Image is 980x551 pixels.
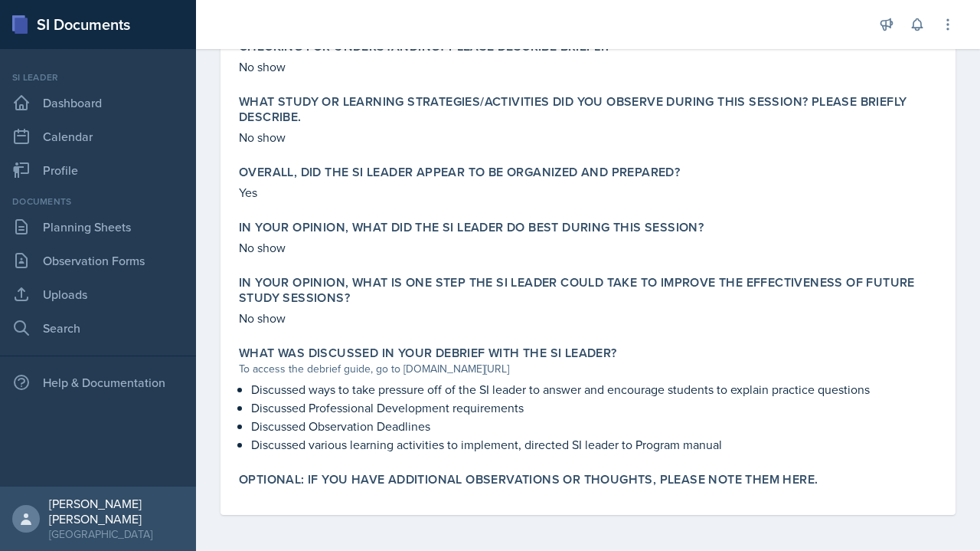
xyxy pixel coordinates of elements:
[6,71,190,84] div: Si leader
[49,526,184,542] div: [GEOGRAPHIC_DATA]
[6,245,190,276] a: Observation Forms
[239,183,937,202] p: Yes
[239,361,937,377] div: To access the debrief guide, go to [DOMAIN_NAME][URL]
[239,220,704,235] label: In your opinion, what did the SI Leader do BEST during this session?
[6,155,190,185] a: Profile
[239,128,937,146] p: No show
[6,121,190,152] a: Calendar
[239,165,680,180] label: Overall, did the SI Leader appear to be organized and prepared?
[239,238,937,257] p: No show
[239,309,937,327] p: No show
[6,195,190,208] div: Documents
[251,435,937,454] p: Discussed various learning activities to implement, directed SI leader to Program manual
[6,313,190,343] a: Search
[49,496,184,526] div: [PERSON_NAME] [PERSON_NAME]
[251,398,937,417] p: Discussed Professional Development requirements
[251,380,937,398] p: Discussed ways to take pressure off of the SI leader to answer and encourage students to explain ...
[239,94,937,125] label: What study or learning strategies/activities did you observe during this session? Please briefly ...
[239,472,818,487] label: Optional: If you have additional observations or thoughts, please note them here.
[239,346,617,361] label: What was discussed in your debrief with the SI Leader?
[251,417,937,435] p: Discussed Observation Deadlines
[6,87,190,118] a: Dashboard
[239,275,937,306] label: In your opinion, what is ONE step the SI Leader could take to improve the effectiveness of future...
[239,24,937,54] label: Did you observe the SI Leader using facilitation skills like redirecting questions, wait time 1 a...
[6,367,190,398] div: Help & Documentation
[6,212,190,242] a: Planning Sheets
[239,57,937,76] p: No show
[6,279,190,310] a: Uploads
